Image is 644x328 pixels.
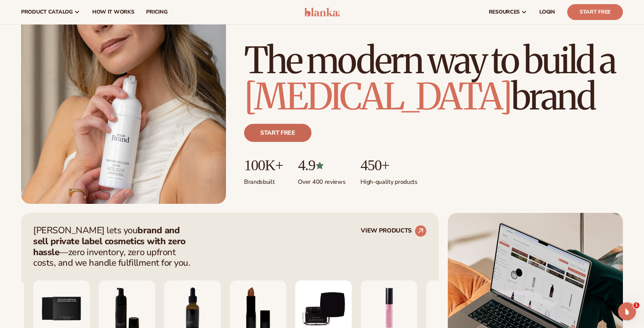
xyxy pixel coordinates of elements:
p: High-quality products [360,174,417,186]
iframe: Intercom live chat [618,302,636,320]
p: [PERSON_NAME] lets you —zero inventory, zero upfront costs, and we handle fulfillment for you. [33,225,195,268]
span: product catalog [21,9,73,15]
strong: brand and sell private label cosmetics with zero hassle [33,224,186,258]
h1: The modern way to build a brand [244,42,623,115]
span: LOGIN [539,9,555,15]
span: pricing [146,9,167,15]
p: 4.9 [298,157,345,174]
a: VIEW PRODUCTS [361,225,427,237]
p: Over 400 reviews [298,174,345,186]
a: Start Free [567,4,623,20]
img: logo [304,8,340,17]
span: [MEDICAL_DATA] [244,74,511,119]
a: Start free [244,124,311,142]
span: resources [489,9,520,15]
span: 1 [633,302,639,308]
span: How It Works [92,9,134,15]
p: 100K+ [244,157,283,174]
p: 450+ [360,157,417,174]
p: Brands built [244,174,283,186]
